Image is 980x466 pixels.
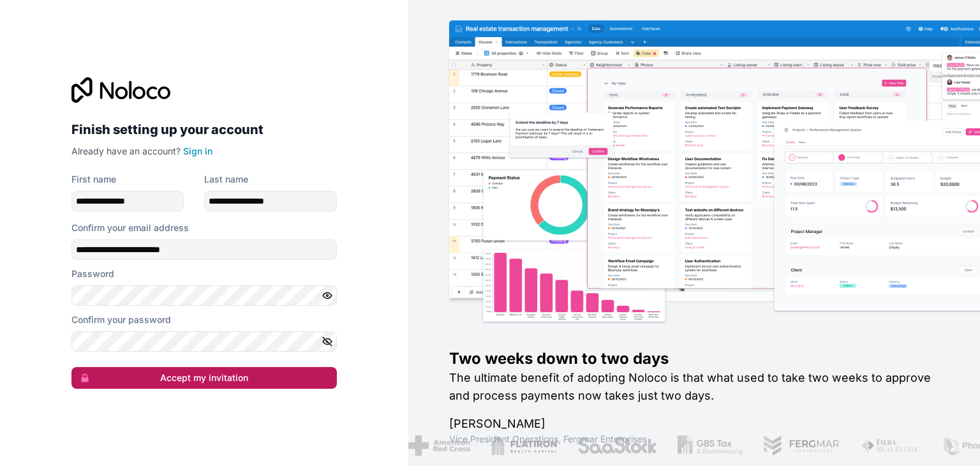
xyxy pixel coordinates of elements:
[449,433,939,446] h1: Vice President Operations , Fergmar Enterprises
[449,415,939,433] h1: [PERSON_NAME]
[71,118,337,141] h2: Finish setting up your account
[449,349,939,369] h1: Two weeks down to two days
[71,222,189,234] label: Confirm your email address
[204,191,337,211] input: family-name
[204,173,248,186] label: Last name
[71,267,114,280] label: Password
[449,369,939,405] h2: The ultimate benefit of adopting Noloco is that what used to take two weeks to approve and proces...
[71,331,337,352] input: Confirm password
[71,173,116,186] label: First name
[183,146,212,156] a: Sign in
[71,367,337,389] button: Accept my invitation
[71,191,184,211] input: given-name
[71,285,337,306] input: Password
[408,435,470,456] img: /assets/american-red-cross-BAupjrZR.png
[71,146,181,156] span: Already have an account?
[71,239,337,260] input: Email address
[71,313,171,326] label: Confirm your password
